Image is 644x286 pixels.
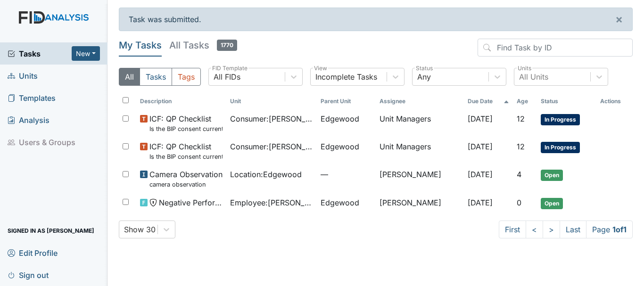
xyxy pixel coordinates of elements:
span: Edgewood [321,197,359,208]
a: > [543,221,560,238]
span: ICF: QP Checklist Is the BIP consent current? (document the date, BIP number in the comment section) [149,113,223,133]
button: Tasks [140,68,172,86]
strong: 1 of 1 [612,225,627,234]
th: Actions [596,93,633,109]
div: Task was submitted. [119,8,633,31]
small: camera observation [149,180,223,189]
span: Analysis [8,113,50,127]
span: Camera Observation camera observation [149,169,223,189]
span: [DATE] [468,170,493,179]
span: Edit Profile [8,245,58,260]
td: Unit Managers [376,137,464,165]
span: Negative Performance Review [159,197,223,208]
span: Open [541,198,563,209]
span: [DATE] [468,198,493,207]
td: [PERSON_NAME] [376,193,464,213]
span: Employee : [PERSON_NAME] [230,197,313,208]
span: Signed in as [PERSON_NAME] [8,223,94,238]
h5: My Tasks [119,39,162,52]
a: Last [560,221,586,238]
span: Location : Edgewood [230,169,302,180]
span: 0 [517,198,521,207]
span: [DATE] [468,142,493,151]
div: Type filter [119,68,201,86]
th: Toggle SortBy [464,93,512,109]
div: Show 30 [124,224,156,235]
span: In Progress [541,114,580,125]
a: First [499,221,526,238]
span: 4 [517,170,521,179]
th: Toggle SortBy [226,93,317,109]
div: Incomplete Tasks [315,71,377,82]
span: Templates [8,90,56,105]
td: Unit Managers [376,109,464,137]
th: Toggle SortBy [537,93,596,109]
th: Toggle SortBy [513,93,537,109]
button: Tags [172,68,201,86]
span: × [615,12,623,26]
span: Page [586,221,633,238]
span: In Progress [541,142,580,153]
button: All [119,68,140,86]
span: 1770 [217,40,237,51]
span: Open [541,170,563,181]
input: Toggle All Rows Selected [123,97,129,103]
small: Is the BIP consent current? (document the date, BIP number in the comment section) [149,152,223,161]
nav: task-pagination [499,221,633,238]
button: New [72,46,100,61]
div: All Units [519,71,548,82]
span: — [321,169,372,180]
a: Tasks [8,48,72,59]
input: Find Task by ID [478,39,633,57]
span: 12 [517,142,525,151]
span: Consumer : [PERSON_NAME] [230,113,313,124]
a: < [526,221,543,238]
span: Edgewood [321,141,359,152]
div: Any [417,71,431,82]
h5: All Tasks [169,39,237,52]
span: Sign out [8,268,49,282]
small: Is the BIP consent current? (document the date, BIP number in the comment section) [149,124,223,133]
span: Edgewood [321,113,359,124]
th: Toggle SortBy [136,93,227,109]
button: × [606,8,632,31]
th: Toggle SortBy [317,93,376,109]
div: All FIDs [214,71,240,82]
th: Assignee [376,93,464,109]
span: ICF: QP Checklist Is the BIP consent current? (document the date, BIP number in the comment section) [149,141,223,161]
span: 12 [517,114,525,123]
span: [DATE] [468,114,493,123]
span: Units [8,68,38,83]
td: [PERSON_NAME] [376,165,464,193]
span: Consumer : [PERSON_NAME] [230,141,313,152]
